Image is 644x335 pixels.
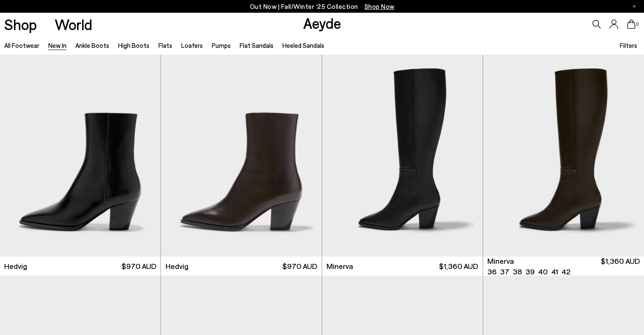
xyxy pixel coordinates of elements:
[4,261,27,271] span: Hedvig
[601,256,640,277] span: $1,360 AUD
[487,266,497,277] li: 36
[561,266,570,277] li: 42
[487,266,568,277] ul: variant
[166,261,188,271] span: Hedvig
[118,42,149,49] a: High Boots
[322,257,483,276] a: Minerva $1,360 AUD
[551,266,558,277] li: 41
[620,42,637,49] span: Filters
[181,42,203,49] a: Loafers
[483,257,644,276] a: Minerva 36 37 38 39 40 41 42 $1,360 AUD
[282,42,324,49] a: Heeled Sandals
[525,266,535,277] li: 39
[636,22,640,27] span: 0
[500,266,509,277] li: 37
[439,261,478,271] span: $1,360 AUD
[4,17,37,32] a: Shop
[538,266,548,277] li: 40
[513,266,522,277] li: 38
[322,55,483,257] img: Minerva High Cowboy Boots
[240,42,274,49] a: Flat Sandals
[627,19,636,29] a: 0
[55,17,92,32] a: World
[212,42,231,49] a: Pumps
[122,261,156,271] span: $970 AUD
[483,55,644,257] div: 1 / 6
[483,55,644,257] img: Minerva High Cowboy Boots
[48,42,66,49] a: New In
[487,256,514,266] span: Minerva
[326,261,353,271] span: Minerva
[161,257,321,276] a: Hedvig $970 AUD
[75,42,109,49] a: Ankle Boots
[365,3,395,10] span: Navigate to /collections/new-in
[4,42,39,49] a: All Footwear
[282,261,317,271] span: $970 AUD
[303,14,341,32] a: Aeyde
[250,1,395,12] p: Out Now | Fall/Winter ‘25 Collection
[483,55,644,257] a: 6 / 6 1 / 6 2 / 6 3 / 6 4 / 6 5 / 6 6 / 6 1 / 6 Next slide Previous slide
[158,42,172,49] a: Flats
[161,55,321,257] img: Hedvig Cowboy Ankle Boots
